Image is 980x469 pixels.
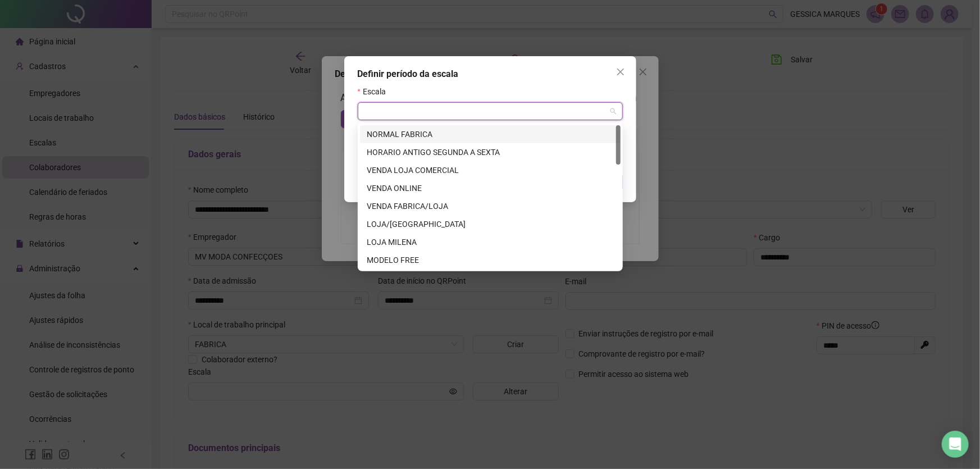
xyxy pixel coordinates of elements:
[367,218,614,230] div: LOJA/[GEOGRAPHIC_DATA]
[942,431,969,458] div: Open Intercom Messenger
[367,200,614,212] div: VENDA FABRICA/LOJA
[358,67,623,81] div: Definir período da escala
[360,143,621,161] div: HORARIO ANTIGO SEGUNDA A SEXTA
[367,182,614,194] div: VENDA ONLINE
[360,251,621,269] div: MODELO FREE
[360,197,621,215] div: VENDA FABRICA/LOJA
[612,63,630,81] button: Close
[360,161,621,179] div: VENDA LOJA COMERCIAL
[358,85,393,98] label: Escala
[367,146,614,158] div: HORARIO ANTIGO SEGUNDA A SEXTA
[367,254,614,266] div: MODELO FREE
[360,215,621,233] div: LOJA/MILENA
[367,236,614,248] div: LOJA MILENA
[360,125,621,143] div: NORMAL FABRICA
[367,164,614,176] div: VENDA LOJA COMERCIAL
[360,233,621,251] div: LOJA MILENA
[616,67,625,76] span: close
[360,179,621,197] div: VENDA ONLINE
[367,128,614,140] div: NORMAL FABRICA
